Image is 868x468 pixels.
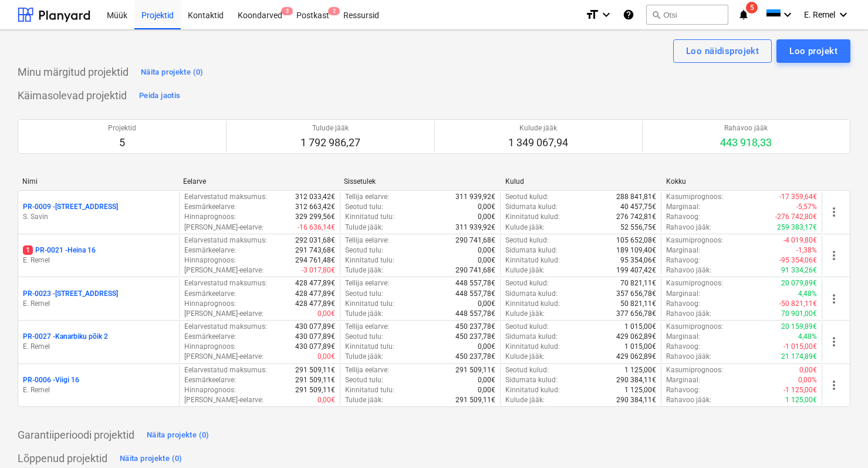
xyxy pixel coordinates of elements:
[23,375,79,385] p: PR-0006 - Viigi 16
[455,235,495,245] p: 290 741,68€
[184,235,267,245] p: Eelarvestatud maksumus :
[666,235,723,245] p: Kasumiprognoos :
[478,342,495,352] p: 0,00€
[183,177,335,186] div: Eelarve
[505,278,549,288] p: Seotud kulud :
[798,375,817,385] p: 0,00%
[738,8,749,22] i: notifications
[508,123,568,133] p: Kulude jääk
[345,365,389,375] p: Tellija eelarve :
[345,395,383,405] p: Tulude jääk :
[455,278,495,288] p: 448 557,78€
[616,212,656,222] p: 276 742,81€
[23,255,174,265] p: E. Remel
[799,365,817,375] p: 0,00€
[345,278,389,288] p: Tellija eelarve :
[781,265,817,275] p: 91 334,26€
[138,63,207,82] button: Näita projekte (0)
[345,192,389,202] p: Tellija eelarve :
[666,202,700,212] p: Marginaal :
[455,223,495,233] p: 311 939,92€
[505,332,558,342] p: Sidumata kulud :
[666,289,700,299] p: Marginaal :
[345,332,383,342] p: Seotud tulu :
[184,192,267,202] p: Eelarvestatud maksumus :
[455,265,495,275] p: 290 741,68€
[22,177,174,186] div: Nimi
[141,66,204,79] div: Näita projekte (0)
[666,299,700,309] p: Rahavoog :
[666,342,700,352] p: Rahavoog :
[23,245,174,265] div: 1PR-0021 -Heina 16E. Remel
[666,192,723,202] p: Kasumiprognoos :
[478,299,495,309] p: 0,00€
[624,385,656,395] p: 1 125,00€
[318,352,335,362] p: 0,00€
[184,223,264,233] p: [PERSON_NAME]-eelarve :
[505,299,560,309] p: Kinnitatud kulud :
[827,335,841,349] span: more_vert
[505,177,657,186] div: Kulud
[666,352,711,362] p: Rahavoo jääk :
[666,365,723,375] p: Kasumiprognoos :
[18,452,107,466] p: Lõppenud projektid
[18,428,134,442] p: Garantiiperioodi projektid
[345,322,389,332] p: Tellija eelarve :
[345,309,383,319] p: Tulude jääk :
[478,245,495,255] p: 0,00€
[300,123,360,133] p: Tulude jääk
[478,385,495,395] p: 0,00€
[798,289,817,299] p: 4,48%
[827,292,841,306] span: more_vert
[184,395,264,405] p: [PERSON_NAME]-eelarve :
[345,202,383,212] p: Seotud tulu :
[776,39,850,63] button: Loo projekt
[295,322,335,332] p: 430 077,89€
[345,212,394,222] p: Kinnitatud tulu :
[345,255,394,265] p: Kinnitatud tulu :
[23,245,96,255] p: PR-0021 - Heina 16
[184,202,236,212] p: Eesmärkeelarve :
[184,332,236,342] p: Eesmärkeelarve :
[779,255,817,265] p: -95 354,06€
[616,289,656,299] p: 357 656,78€
[295,202,335,212] p: 312 663,42€
[505,322,549,332] p: Seotud kulud :
[295,255,335,265] p: 294 761,48€
[796,202,817,212] p: -5,57%
[184,375,236,385] p: Eesmärkeelarve :
[23,245,33,255] span: 1
[599,8,613,22] i: keyboard_arrow_down
[23,375,174,395] div: PR-0006 -Viigi 16E. Remel
[616,265,656,275] p: 199 407,42€
[505,395,545,405] p: Kulude jääk :
[686,43,759,59] div: Loo näidisprojekt
[775,212,817,222] p: -276 742,80€
[302,265,335,275] p: -3 017,80€
[623,8,634,22] i: Abikeskus
[781,322,817,332] p: 20 159,89€
[23,299,174,309] p: E. Remel
[478,375,495,385] p: 0,00€
[624,342,656,352] p: 1 015,00€
[620,278,656,288] p: 70 821,11€
[836,8,850,22] i: keyboard_arrow_down
[23,332,108,342] p: PR-0027 - Kanarbiku põik 2
[18,65,129,79] p: Minu märgitud projektid
[318,309,335,319] p: 0,00€
[345,385,394,395] p: Kinnitatud tulu :
[345,375,383,385] p: Seotud tulu :
[798,332,817,342] p: 4,48%
[827,248,841,262] span: more_vert
[666,385,700,395] p: Rahavoog :
[505,192,549,202] p: Seotud kulud :
[184,212,236,222] p: Hinnaprognoos :
[139,89,180,103] div: Peida jaotis
[781,309,817,319] p: 70 901,00€
[455,289,495,299] p: 448 557,78€
[666,309,711,319] p: Rahavoo jääk :
[318,395,335,405] p: 0,00€
[505,223,545,233] p: Kulude jääk :
[23,202,174,222] div: PR-0009 -[STREET_ADDRESS]S. Savin
[295,278,335,288] p: 428 477,89€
